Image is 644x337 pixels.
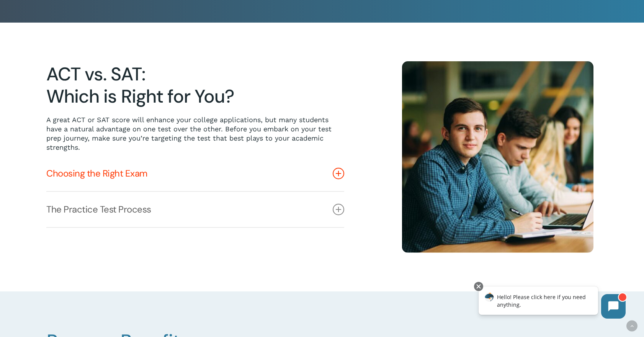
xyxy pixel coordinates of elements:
a: The Practice Test Process [46,192,344,227]
h2: ACT vs. SAT: Which is Right for You? [46,63,344,108]
a: Choosing the Right Exam [46,156,344,191]
p: A great ACT or SAT score will enhance your college applications, but many students have a natural... [46,115,344,152]
iframe: Chatbot [471,280,633,326]
img: Happy Students 14 [402,61,593,253]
